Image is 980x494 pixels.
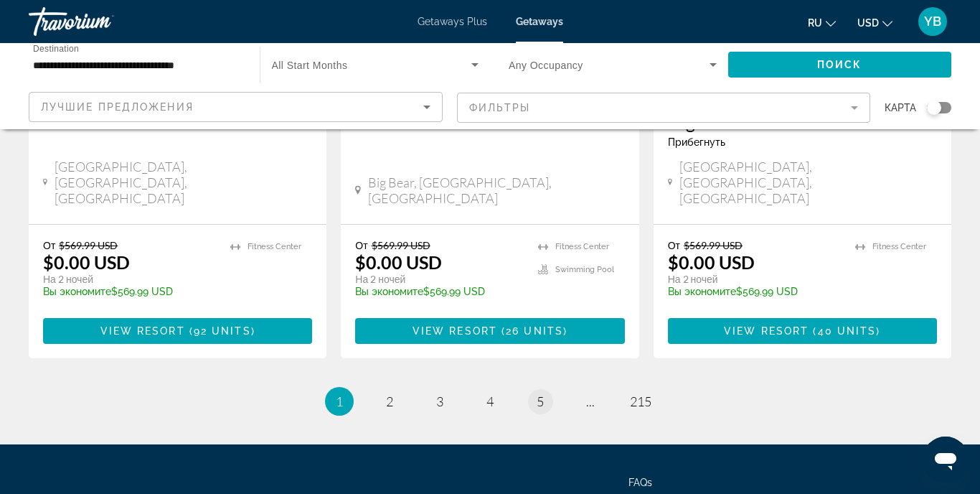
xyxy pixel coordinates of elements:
span: Вы экономите [668,286,736,297]
p: На 2 ночей [43,273,216,286]
span: 5 [537,393,544,409]
span: Поиск [817,59,862,70]
span: 40 units [818,325,877,337]
span: ru [808,17,822,29]
p: $569.99 USD [355,286,523,297]
span: View Resort [413,325,497,337]
span: ( ) [809,325,880,337]
span: Any Occupancy [509,60,583,71]
span: Fitness Center [248,242,301,251]
span: От [668,239,680,251]
span: 2 [386,393,393,409]
span: Big Bear, [GEOGRAPHIC_DATA], [GEOGRAPHIC_DATA] [368,174,624,206]
span: Вы экономите [43,286,111,297]
button: Поиск [728,52,952,78]
span: 92 units [194,325,251,337]
span: 26 units [506,325,563,337]
span: [GEOGRAPHIC_DATA], [GEOGRAPHIC_DATA], [GEOGRAPHIC_DATA] [55,159,312,206]
iframe: Button to launch messaging window [923,437,969,483]
button: User Menu [914,6,951,37]
span: 1 [336,393,343,409]
mat-select: Sort by [41,98,430,116]
span: 215 [630,393,651,409]
p: На 2 ночей [355,273,523,286]
span: $569.99 USD [59,239,118,251]
a: Getaways [516,16,563,27]
span: [GEOGRAPHIC_DATA], [GEOGRAPHIC_DATA], [GEOGRAPHIC_DATA] [679,159,937,206]
span: $569.99 USD [684,239,743,251]
button: Filter [457,92,871,124]
span: Destination [33,44,79,53]
span: USD [857,17,879,29]
span: Лучшие предложения [41,101,194,113]
span: От [355,239,367,251]
span: Fitness Center [872,242,926,251]
p: $0.00 USD [668,251,755,273]
span: YB [924,14,941,29]
span: От [43,239,55,251]
span: ... [586,393,595,409]
span: 4 [486,393,494,409]
button: View Resort(92 units) [43,318,312,344]
span: Прибегнуть [668,136,725,148]
p: $569.99 USD [43,286,216,297]
span: ( ) [185,325,255,337]
span: Fitness Center [555,242,609,251]
a: FAQs [628,477,652,488]
span: All Start Months [272,60,348,71]
span: View Resort [724,325,809,337]
span: 3 [436,393,443,409]
span: Вы экономите [355,286,423,297]
a: Travorium [29,3,172,40]
p: $0.00 USD [43,251,130,273]
button: View Resort(26 units) [355,318,624,344]
p: $569.99 USD [668,286,841,297]
span: Swimming Pool [555,265,614,274]
button: Change currency [857,12,892,33]
p: $0.00 USD [355,251,442,273]
span: карта [885,98,916,118]
span: ( ) [497,325,567,337]
button: View Resort(40 units) [668,318,937,344]
p: На 2 ночей [668,273,841,286]
button: Change language [808,12,836,33]
span: View Resort [100,325,185,337]
a: Getaways Plus [418,16,487,27]
span: $569.99 USD [372,239,430,251]
nav: Pagination [29,387,951,416]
